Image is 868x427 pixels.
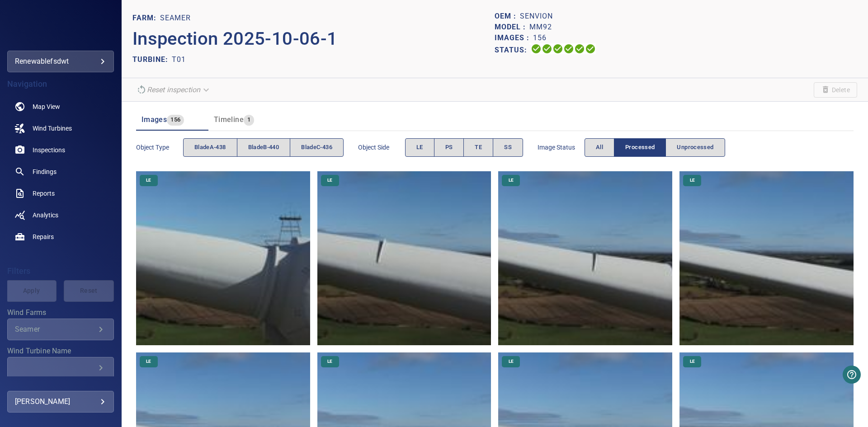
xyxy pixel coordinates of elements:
[684,358,700,365] span: LE
[585,138,614,157] button: All
[7,357,114,379] div: Wind Turbine Name
[132,54,172,65] p: TURBINE:
[214,115,244,124] span: Timeline
[625,142,655,153] span: Processed
[7,117,114,139] a: windturbines noActive
[531,43,542,54] svg: Uploading 100%
[136,143,183,152] span: Object type
[132,82,215,98] div: Unable to reset the inspection due to your user permissions
[15,325,95,333] div: Seamer
[7,80,114,89] h4: Navigation
[434,138,464,157] button: PS
[504,142,512,153] span: SS
[7,267,114,276] h4: Filters
[322,358,338,365] span: LE
[614,138,666,157] button: Processed
[495,33,533,43] p: Images :
[358,143,405,152] span: Object Side
[533,33,547,43] p: 156
[495,22,529,33] p: Model :
[183,138,344,157] div: objectType
[301,142,332,153] span: bladeC-436
[167,115,184,125] span: 156
[7,319,114,340] div: Wind Farms
[132,82,215,98] div: Reset inspection
[495,11,520,22] p: OEM :
[596,142,603,153] span: All
[463,138,493,157] button: TE
[33,167,57,176] span: Findings
[529,22,552,33] p: MM92
[147,85,200,94] em: Reset inspection
[141,177,156,183] span: LE
[416,142,423,153] span: LE
[7,183,114,204] a: reports noActive
[244,115,254,125] span: 1
[7,96,114,117] a: map noActive
[684,177,700,183] span: LE
[665,138,725,157] button: Unprocessed
[677,142,713,153] span: Unprocessed
[322,177,338,183] span: LE
[814,82,857,98] span: Unable to delete the inspection due to your user permissions
[7,204,114,226] a: analytics noActive
[405,138,523,157] div: objectSide
[33,211,58,220] span: Analytics
[542,43,552,54] svg: Data Formatted 100%
[172,54,186,65] p: T01
[574,43,585,54] svg: Matching 100%
[15,394,106,409] div: [PERSON_NAME]
[538,143,585,152] span: Image Status
[142,115,167,124] span: Images
[27,23,94,32] img: renewablefsdwt-logo
[552,43,563,54] svg: Selecting 100%
[33,145,65,155] span: Inspections
[405,138,434,157] button: LE
[7,347,114,355] label: Wind Turbine Name
[503,358,519,365] span: LE
[7,161,114,183] a: findings noActive
[495,43,531,56] p: Status:
[475,142,482,153] span: TE
[7,51,114,72] div: renewablefsdwt
[33,189,55,198] span: Reports
[33,232,54,241] span: Repairs
[33,124,72,133] span: Wind Turbines
[7,139,114,161] a: inspections noActive
[290,138,344,157] button: bladeC-436
[585,138,725,157] div: imageStatus
[15,54,106,69] div: renewablefsdwt
[7,226,114,248] a: repairs noActive
[160,13,191,23] p: Seamer
[7,309,114,316] label: Wind Farms
[493,138,523,157] button: SS
[33,102,60,111] span: Map View
[445,142,453,153] span: PS
[132,25,495,52] p: Inspection 2025-10-06-1
[248,142,279,153] span: bladeB-440
[237,138,291,157] button: bladeB-440
[503,177,519,183] span: LE
[563,43,574,54] svg: ML Processing 100%
[585,43,596,54] svg: Classification 100%
[132,13,160,23] p: FARM:
[520,11,553,22] p: Senvion
[194,142,226,153] span: bladeA-438
[183,138,237,157] button: bladeA-438
[141,358,156,365] span: LE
